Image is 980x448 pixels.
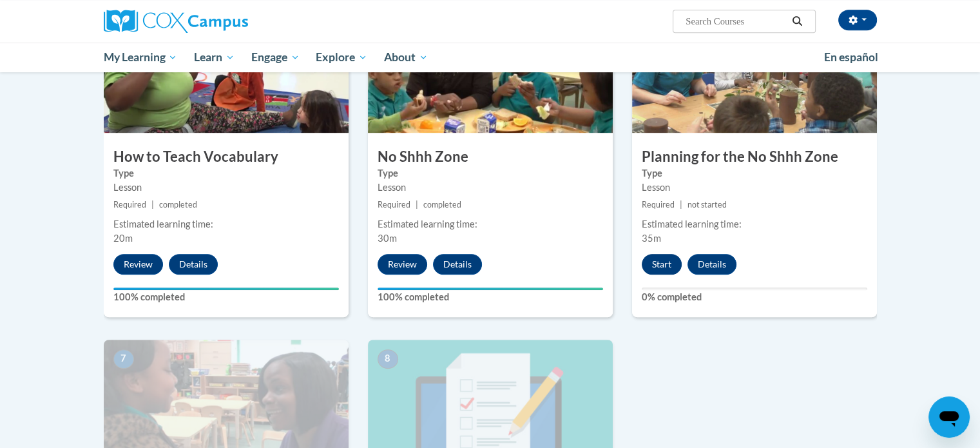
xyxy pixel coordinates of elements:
[376,43,436,72] a: About
[816,44,887,71] a: En español
[378,349,398,369] span: 8
[169,254,218,275] button: Details
[378,290,603,304] label: 100% completed
[151,200,154,209] span: |
[928,396,970,438] iframe: Button to launch messaging window
[316,50,367,65] span: Explore
[95,43,186,72] a: My Learning
[684,14,787,29] input: Search Courses
[378,233,397,244] span: 30m
[378,217,603,231] div: Estimated learning time:
[680,200,682,209] span: |
[113,254,163,275] button: Review
[642,233,661,244] span: 35m
[378,287,603,290] div: Your progress
[113,349,134,369] span: 7
[687,254,736,275] button: Details
[433,254,482,275] button: Details
[251,50,300,65] span: Engage
[416,200,418,209] span: |
[642,254,682,275] button: Start
[113,217,339,231] div: Estimated learning time:
[642,290,867,304] label: 0% completed
[104,147,349,167] h3: How to Teach Vocabulary
[194,50,235,65] span: Learn
[642,180,867,195] div: Lesson
[113,200,146,209] span: Required
[104,10,349,33] a: Cox Campus
[687,200,727,209] span: not started
[307,43,376,72] a: Explore
[113,233,133,244] span: 20m
[787,14,807,29] button: Search
[113,287,339,290] div: Your progress
[423,200,461,209] span: completed
[642,166,867,180] label: Type
[104,10,248,33] img: Cox Campus
[642,217,867,231] div: Estimated learning time:
[642,200,675,209] span: Required
[243,43,308,72] a: Engage
[103,50,177,65] span: My Learning
[84,43,896,72] div: Main menu
[368,147,613,167] h3: No Shhh Zone
[378,166,603,180] label: Type
[632,147,877,167] h3: Planning for the No Shhh Zone
[113,180,339,195] div: Lesson
[113,290,339,304] label: 100% completed
[378,200,410,209] span: Required
[159,200,197,209] span: completed
[113,166,339,180] label: Type
[378,254,427,275] button: Review
[186,43,243,72] a: Learn
[384,50,428,65] span: About
[378,180,603,195] div: Lesson
[824,50,878,64] span: En español
[838,10,877,30] button: Account Settings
